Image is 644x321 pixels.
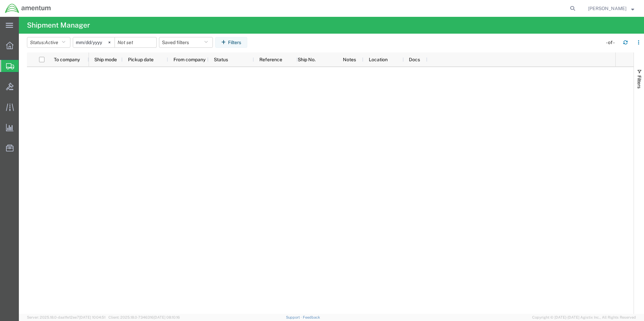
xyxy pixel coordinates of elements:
[159,37,213,48] button: Saved filters
[409,57,420,62] span: Docs
[588,4,635,12] button: [PERSON_NAME]
[369,57,388,62] span: Location
[637,75,642,88] span: Filters
[5,3,51,13] img: logo
[532,315,636,320] span: Copyright © [DATE]-[DATE] Agistix Inc., All Rights Reserved
[94,57,117,62] span: Ship mode
[343,57,356,62] span: Notes
[45,40,58,45] span: Active
[588,5,626,12] span: Joel Salinas
[73,37,115,47] input: Not set
[606,39,618,46] div: - of -
[173,57,205,62] span: From company
[115,37,156,47] input: Not set
[286,315,303,319] a: Support
[298,57,316,62] span: Ship No.
[54,57,80,62] span: To company
[108,315,180,319] span: Client: 2025.18.0-7346316
[27,37,70,48] button: Status:Active
[215,37,247,48] button: Filters
[79,315,105,319] span: [DATE] 10:04:51
[27,315,105,319] span: Server: 2025.18.0-daa1fe12ee7
[128,57,154,62] span: Pickup date
[154,315,180,319] span: [DATE] 08:10:16
[27,17,90,34] h4: Shipment Manager
[259,57,282,62] span: Reference
[303,315,320,319] a: Feedback
[214,57,228,62] span: Status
